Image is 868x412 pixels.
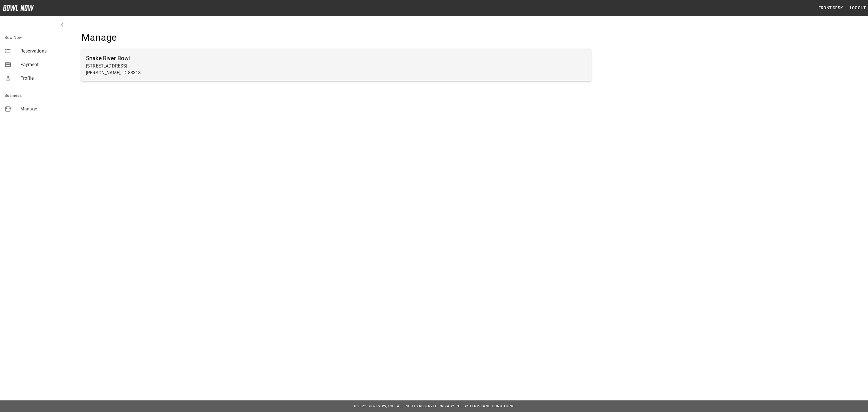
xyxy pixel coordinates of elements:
[439,404,468,408] a: Privacy Policy
[86,69,586,76] p: [PERSON_NAME], ID 83318
[86,63,586,69] p: [STREET_ADDRESS]
[86,54,586,63] h6: Snake River Bowl
[20,48,63,55] span: Reservations
[470,404,515,408] a: Terms and Conditions
[3,5,34,11] img: logo
[848,3,868,13] button: Logout
[20,61,63,68] span: Payment
[816,3,845,13] button: Front Desk
[353,404,439,408] span: © 2022 BowlNow, Inc. All Rights Reserved.
[20,106,63,112] span: Manage
[81,32,591,43] h4: Manage
[20,75,63,82] span: Profile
